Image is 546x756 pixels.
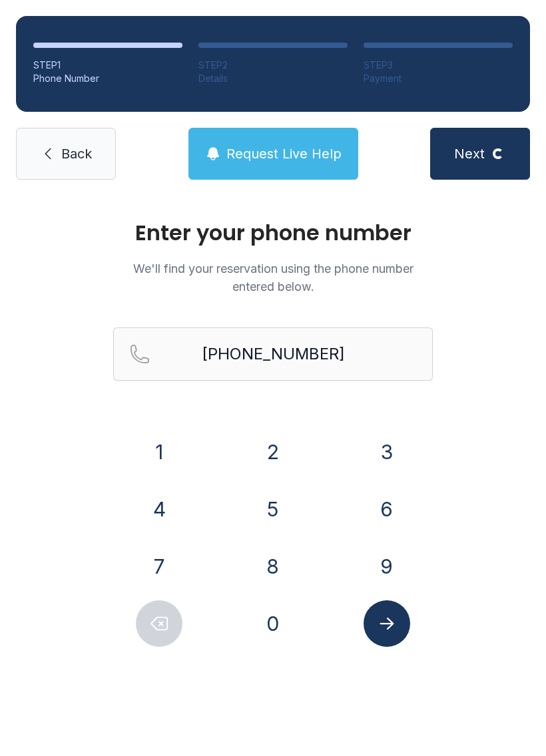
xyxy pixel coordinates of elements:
[250,543,296,590] button: 8
[136,543,182,590] button: 7
[364,72,513,85] div: Payment
[33,72,182,85] div: Phone Number
[136,486,182,532] button: 4
[250,429,296,475] button: 2
[198,72,348,85] div: Details
[61,144,92,163] span: Back
[364,600,410,647] button: Submit lookup form
[364,429,410,475] button: 3
[364,486,410,532] button: 6
[136,600,182,647] button: Delete number
[198,59,348,72] div: STEP 2
[113,222,433,244] h1: Enter your phone number
[113,327,433,381] input: Reservation phone number
[364,59,513,72] div: STEP 3
[454,144,485,163] span: Next
[113,260,433,295] p: We'll find your reservation using the phone number entered below.
[226,144,342,163] span: Request Live Help
[364,543,410,590] button: 9
[250,600,296,647] button: 0
[250,486,296,532] button: 5
[33,59,182,72] div: STEP 1
[136,429,182,475] button: 1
